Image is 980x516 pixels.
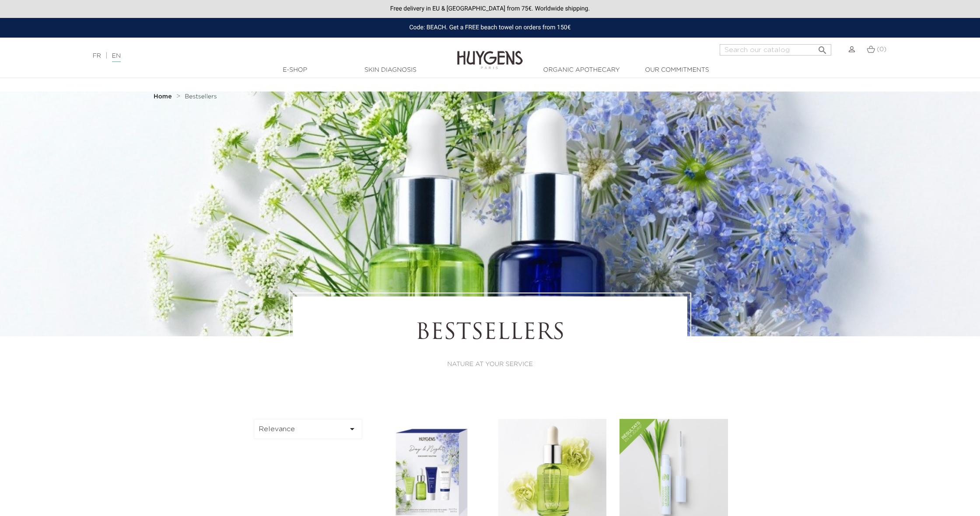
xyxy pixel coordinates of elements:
[347,424,357,434] i: 
[317,321,663,347] h1: Bestsellers
[817,42,828,53] i: 
[346,66,434,75] a: Skin Diagnosis
[317,360,663,369] p: NATURE AT YOUR SERVICE
[633,66,721,75] a: Our commitments
[88,51,402,61] div: |
[154,94,172,100] strong: Home
[185,94,217,100] span: Bestsellers
[185,93,217,100] a: Bestsellers
[93,53,101,59] a: FR
[457,37,523,70] img: Huygens
[112,53,121,62] a: EN
[538,66,625,75] a: Organic Apothecary
[815,42,830,53] button: 
[154,93,174,100] a: Home
[254,419,362,439] button: Relevance
[251,66,339,75] a: E-Shop
[877,46,886,52] span: (0)
[720,44,831,56] input: Search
